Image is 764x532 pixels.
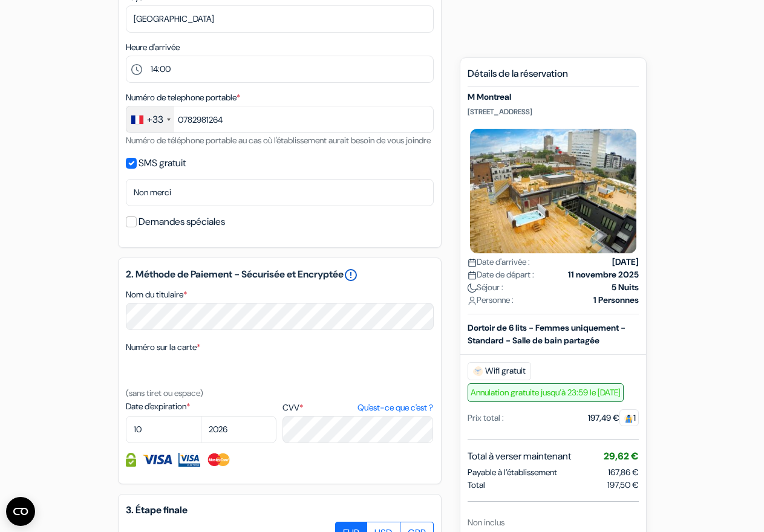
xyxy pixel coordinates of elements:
span: Personne : [468,294,514,307]
span: Date d'arrivée : [468,256,530,268]
strong: 5 Nuits [612,281,639,294]
img: Visa [142,453,172,467]
div: France: +33 [126,106,174,132]
div: +33 [147,112,163,127]
img: user_icon.svg [468,296,477,305]
span: Payable à l’établissement [468,466,557,479]
label: Date d'expiration [126,400,276,413]
h5: 2. Méthode de Paiement - Sécurisée et Encryptée [126,268,434,282]
strong: [DATE] [612,256,639,268]
span: 167,86 € [608,467,639,478]
img: calendar.svg [468,258,477,267]
label: SMS gratuit [139,155,186,172]
h5: Détails de la réservation [468,68,639,87]
button: Ouvrir le widget CMP [6,497,35,526]
label: CVV [282,401,433,414]
img: moon.svg [468,284,477,293]
span: Total [468,479,485,491]
div: Non inclus [468,516,639,529]
img: calendar.svg [468,271,477,280]
small: Numéro de téléphone portable au cas où l'établissement aurait besoin de vous joindre [126,135,431,146]
p: [STREET_ADDRESS] [468,107,639,117]
span: 1 [619,409,639,426]
img: Visa Electron [178,453,200,467]
img: Master Card [206,453,231,467]
label: Nom du titulaire [126,288,187,301]
a: error_outline [344,268,358,282]
small: (sans tiret ou espace) [126,388,203,398]
span: Total à verser maintenant [468,449,571,464]
a: Qu'est-ce que c'est ? [358,401,433,414]
input: 6 12 34 56 78 [126,106,434,133]
label: Numéro de telephone portable [126,91,240,104]
span: Séjour : [468,281,503,294]
span: 29,62 € [604,450,639,462]
div: 197,49 € [588,412,639,424]
div: Prix total : [468,412,504,424]
span: Annulation gratuite jusqu’à 23:59 le [DATE] [468,383,624,402]
span: Wifi gratuit [468,362,531,380]
h5: M Montreal [468,92,639,102]
label: Numéro sur la carte [126,341,200,354]
strong: 11 novembre 2025 [568,268,639,281]
b: Dortoir de 6 lits - Femmes uniquement - Standard - Salle de bain partagée [468,322,625,346]
label: Heure d'arrivée [126,41,180,54]
img: guest.svg [624,414,633,423]
label: Demandes spéciales [139,213,225,230]
span: 197,50 € [607,479,639,491]
img: free_wifi.svg [473,366,483,376]
strong: 1 Personnes [593,294,639,307]
img: Information de carte de crédit entièrement encryptée et sécurisée [126,453,136,467]
h5: 3. Étape finale [126,504,434,516]
span: Date de départ : [468,268,534,281]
